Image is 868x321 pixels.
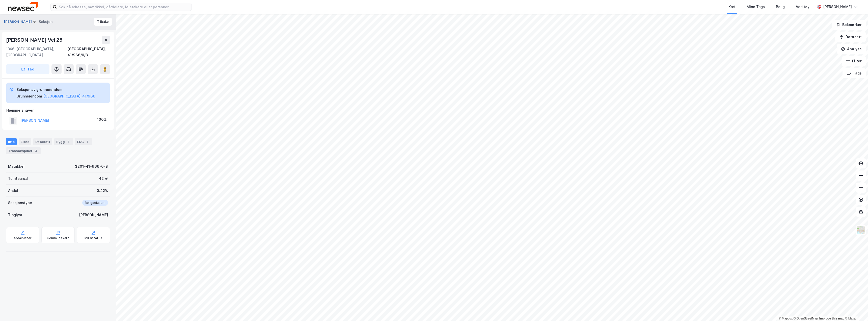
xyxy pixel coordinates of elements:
[34,148,39,153] div: 3
[66,139,71,144] div: 1
[842,56,866,66] button: Filter
[79,212,108,218] div: [PERSON_NAME]
[85,139,90,144] div: 1
[19,138,31,145] div: Eiere
[823,4,852,10] div: [PERSON_NAME]
[8,200,32,206] div: Seksjonstype
[47,236,69,240] div: Kommunekart
[85,236,102,240] div: Miljøstatus
[728,4,736,10] div: Kart
[16,87,95,93] div: Seksjon av grunneiendom
[843,297,868,321] iframe: Chat Widget
[6,147,41,154] div: Transaksjoner
[6,46,67,58] div: 1366, [GEOGRAPHIC_DATA], [GEOGRAPHIC_DATA]
[99,176,108,182] div: 42 ㎡
[8,188,18,194] div: Andel
[747,4,765,10] div: Mine Tags
[8,176,28,182] div: Tomteareal
[837,44,866,54] button: Analyse
[6,36,64,44] div: [PERSON_NAME] Vei 25
[8,2,38,11] img: newsec-logo.f6e21ccffca1b3a03d2d.png
[835,32,866,42] button: Datasett
[832,20,866,30] button: Bokmerker
[97,188,108,194] div: 0.42%
[39,19,52,25] div: Seksjon
[6,107,110,113] div: Hjemmelshaver
[33,138,52,145] div: Datasett
[4,19,33,24] button: [PERSON_NAME]
[779,317,793,320] a: Mapbox
[776,4,785,10] div: Bolig
[67,46,110,58] div: [GEOGRAPHIC_DATA], 41/966/0/8
[856,225,866,235] img: Z
[843,297,868,321] div: Kontrollprogram for chat
[819,317,844,320] a: Improve this map
[97,116,107,122] div: 100%
[16,93,42,99] div: Grunneiendom
[75,138,92,145] div: ESG
[6,138,17,145] div: Info
[54,138,73,145] div: Bygg
[14,236,32,240] div: Arealplaner
[8,163,24,169] div: Matrikkel
[796,4,809,10] div: Verktøy
[6,64,49,74] button: Tag
[94,18,112,26] button: Tilbake
[75,163,108,169] div: 3201-41-966-0-8
[794,317,818,320] a: OpenStreetMap
[57,3,192,11] input: Søk på adresse, matrikkel, gårdeiere, leietakere eller personer
[843,68,866,78] button: Tags
[43,93,95,99] button: [GEOGRAPHIC_DATA], 41/966
[8,212,22,218] div: Tinglyst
